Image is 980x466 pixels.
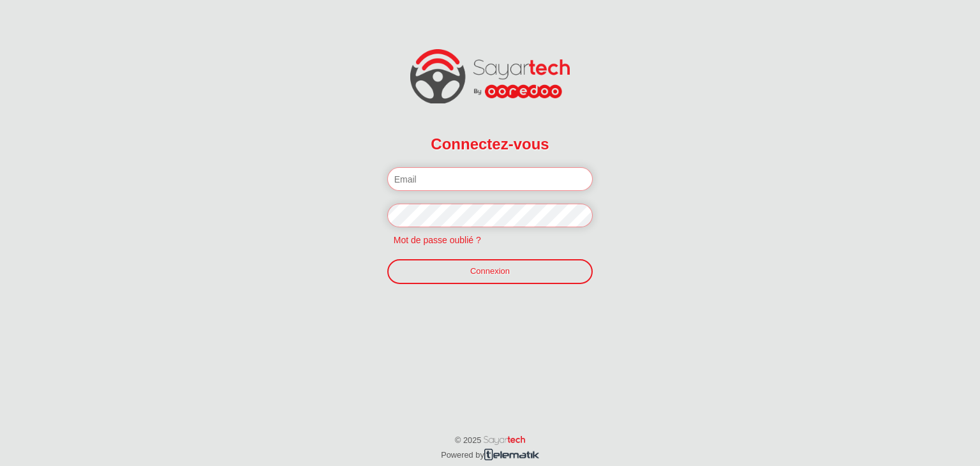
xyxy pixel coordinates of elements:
p: © 2025 Powered by [400,421,580,462]
a: Mot de passe oublié ? [387,235,487,245]
input: Email [387,167,593,191]
img: telematik.png [484,449,539,460]
h2: Connectez-vous [387,127,593,161]
img: word_sayartech.png [484,436,525,445]
a: Connexion [387,259,593,283]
